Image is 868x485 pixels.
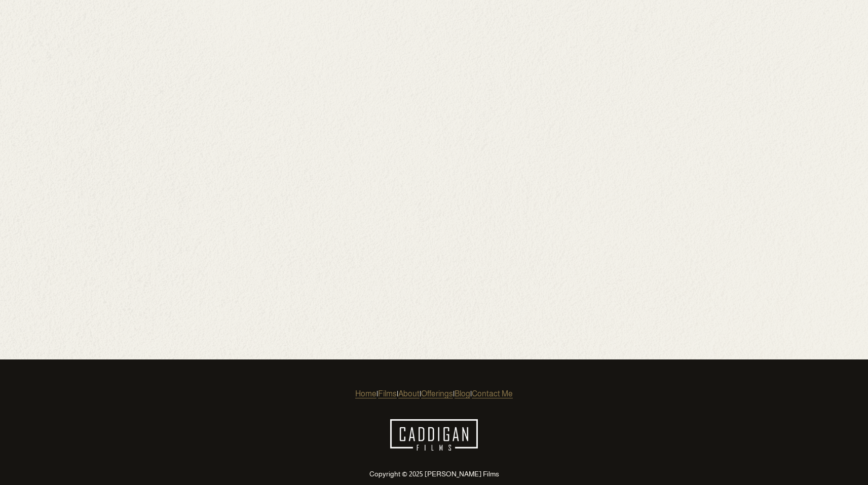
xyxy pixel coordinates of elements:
[398,388,420,400] a: About
[378,388,397,400] a: Films
[421,388,453,400] a: Offerings
[313,388,556,400] p: | | | | |
[455,388,470,400] a: Blog
[313,469,556,479] p: Copyright © 2025 [PERSON_NAME] Films
[472,388,513,400] a: Contact Me
[355,388,376,400] a: Home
